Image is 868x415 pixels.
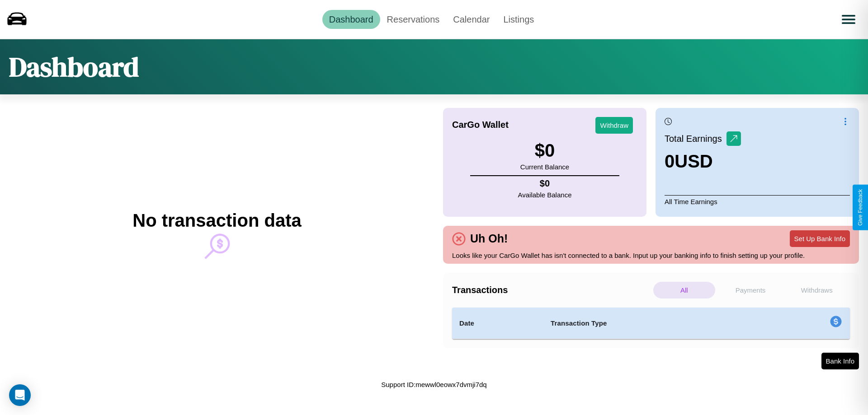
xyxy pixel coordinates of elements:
[459,318,536,329] h4: Date
[790,230,850,247] button: Set Up Bank Info
[9,48,139,85] h1: Dashboard
[9,384,31,406] div: Open Intercom Messenger
[466,232,512,245] h4: Uh Oh!
[665,195,850,208] p: All Time Earnings
[452,249,850,261] p: Looks like your CarGo Wallet has isn't connected to a bank. Input up your banking info to finish ...
[595,117,633,134] button: Withdraw
[496,10,541,29] a: Listings
[452,285,651,295] h4: Transactions
[446,10,496,29] a: Calendar
[665,151,741,172] h3: 0 USD
[452,308,850,339] table: simple table
[520,140,569,161] h3: $ 0
[452,120,509,130] h4: CarGo Wallet
[821,353,859,369] button: Bank Info
[518,189,572,201] p: Available Balance
[518,178,572,189] h4: $ 0
[322,10,380,29] a: Dashboard
[665,131,726,147] p: Total Earnings
[720,282,782,298] p: Payments
[836,7,861,32] button: Open menu
[857,189,863,226] div: Give Feedback
[381,378,486,391] p: Support ID: mewwl0eowx7dvmji7dq
[520,161,569,173] p: Current Balance
[551,318,756,329] h4: Transaction Type
[786,282,848,298] p: Withdraws
[380,10,447,29] a: Reservations
[132,210,301,231] h2: No transaction data
[653,282,715,298] p: All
